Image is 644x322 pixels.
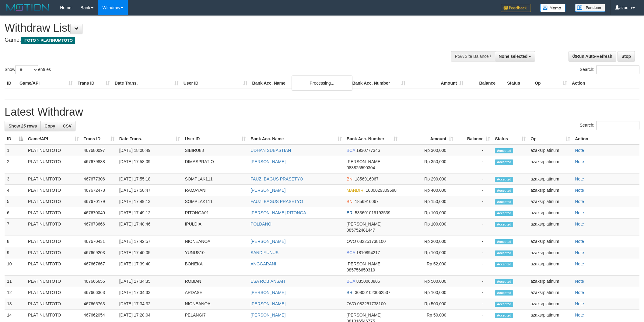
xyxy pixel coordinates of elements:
[456,247,493,258] td: -
[575,4,605,12] img: panduan.png
[5,247,26,258] td: 9
[250,222,271,226] a: POLDANO
[250,177,303,181] a: FAUZI BAGUS PRASETYO
[400,133,456,145] th: Amount: activate to sort column ascending
[580,65,639,74] label: Search:
[26,258,81,276] td: PLATINUMTOTO
[456,276,493,287] td: -
[117,236,183,247] td: [DATE] 17:42:57
[528,219,572,236] td: azaksrplatinum
[356,250,380,255] span: Copy 1810894217 to clipboard
[117,276,183,287] td: [DATE] 17:34:35
[5,219,26,236] td: 7
[17,78,75,89] th: Game/API
[81,173,117,185] td: 467677306
[596,121,639,130] input: Search:
[400,156,456,173] td: Rp 350,000
[81,287,117,298] td: 467666363
[248,133,344,145] th: Bank Acc. Name: activate to sort column ascending
[357,239,386,244] span: Copy 082251738100 to clipboard
[400,219,456,236] td: Rp 100,000
[182,219,248,236] td: IPULDIA
[456,185,493,196] td: -
[26,276,81,287] td: PLATINUMTOTO
[117,196,183,207] td: [DATE] 17:49:13
[5,276,26,287] td: 11
[400,247,456,258] td: Rp 100,000
[182,236,248,247] td: NIONEANOA
[182,247,248,258] td: YUNUS10
[528,236,572,247] td: azaksrplatinum
[575,210,584,215] a: Note
[400,185,456,196] td: Rp 400,000
[182,185,248,196] td: RAMAYANI
[112,78,181,89] th: Date Trans.
[356,148,380,153] span: Copy 1930777346 to clipboard
[456,173,493,185] td: -
[575,199,584,204] a: Note
[26,247,81,258] td: PLATINUMTOTO
[250,239,285,244] a: [PERSON_NAME]
[181,78,250,89] th: User ID
[347,159,382,164] span: [PERSON_NAME]
[182,173,248,185] td: SOMPLAK111
[575,188,584,193] a: Note
[347,228,375,233] span: Copy 085752481447 to clipboard
[117,287,183,298] td: [DATE] 17:34:33
[495,188,513,193] span: Accepted
[495,239,513,244] span: Accepted
[501,4,531,12] img: Feedback.jpg
[81,156,117,173] td: 467679838
[618,51,635,61] a: Stop
[5,22,423,34] h1: Withdraw List
[408,78,466,89] th: Amount
[350,78,408,89] th: Bank Acc. Number
[400,236,456,247] td: Rp 200,000
[347,222,382,226] span: [PERSON_NAME]
[81,219,117,236] td: 467673666
[5,145,26,156] td: 1
[117,133,183,145] th: Date Trans.: activate to sort column ascending
[575,301,584,306] a: Note
[495,290,513,296] span: Accepted
[400,196,456,207] td: Rp 150,000
[59,121,75,131] a: CSV
[250,78,350,89] th: Bank Acc. Name
[456,298,493,310] td: -
[456,196,493,207] td: -
[400,276,456,287] td: Rp 500,000
[5,37,423,43] h4: Game:
[596,65,639,74] input: Search:
[26,298,81,310] td: PLATINUMTOTO
[250,261,276,266] a: ANGGARANI
[44,124,55,128] span: Copy
[117,258,183,276] td: [DATE] 17:39:40
[400,287,456,298] td: Rp 100,000
[250,148,291,153] a: UDHAN SUBASTIAN
[81,258,117,276] td: 467667667
[26,173,81,185] td: PLATINUMTOTO
[495,148,513,153] span: Accepted
[81,207,117,219] td: 467670040
[9,124,37,128] span: Show 25 rows
[5,196,26,207] td: 5
[182,287,248,298] td: ARDASE
[250,250,278,255] a: SANDIYUNUS
[575,239,584,244] a: Note
[81,247,117,258] td: 467669203
[292,75,352,91] div: Processing...
[528,196,572,207] td: azaksrplatinum
[347,301,356,306] span: OVO
[528,133,572,145] th: Op: activate to sort column ascending
[355,290,390,295] span: Copy 308001023062537 to clipboard
[40,121,59,131] a: Copy
[492,133,528,145] th: Status: activate to sort column ascending
[344,133,400,145] th: Bank Acc. Number: activate to sort column ascending
[347,250,355,255] span: BCA
[5,121,41,131] a: Show 25 rows
[347,279,355,284] span: BCA
[575,313,584,317] a: Note
[26,236,81,247] td: PLATINUMTOTO
[572,133,639,145] th: Action
[26,185,81,196] td: PLATINUMTOTO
